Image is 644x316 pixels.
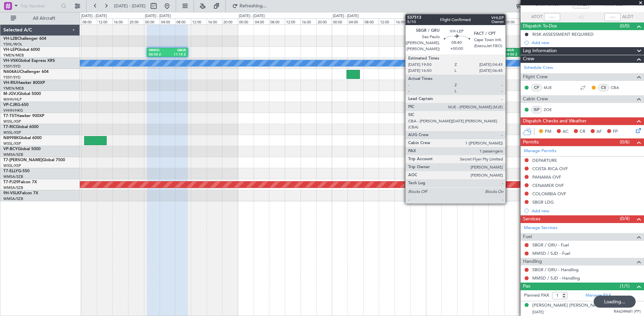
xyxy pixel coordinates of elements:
[3,108,23,113] a: VHHH/HKG
[3,53,24,58] a: YMEN/MEB
[3,70,49,74] a: N604AUChallenger 604
[3,59,55,63] a: VH-VSKGlobal Express XRS
[532,242,569,248] a: SBGR / GRU - Fuel
[531,84,542,91] div: CP
[3,86,24,91] a: YMEN/MEB
[20,1,59,11] input: Trip Number
[3,147,18,151] span: VP-BCY
[3,92,41,96] a: M-JGVJGlobal 5000
[531,106,542,113] div: ISP
[524,148,556,154] a: Manage Permits
[149,52,167,57] div: 00:50 Z
[333,13,359,19] div: [DATE] - [DATE]
[114,3,146,9] span: [DATE] - [DATE]
[3,152,23,157] a: WMSA/SZB
[3,180,18,184] span: T7-PJ29
[532,302,605,309] div: [PERSON_NAME] [PERSON_NAME]
[3,70,20,74] span: N604AU
[410,18,426,24] div: 20:00
[3,196,23,201] a: WMSA/SZB
[149,48,167,53] div: MMSD
[532,183,564,188] div: CENAMER OVF
[532,199,554,205] div: SBGR LDG
[301,18,316,24] div: 16:00
[504,18,520,24] div: 20:00
[3,191,20,195] span: 9H-VSLK
[3,180,37,184] a: T7-PJ29Falcon 7X
[3,119,21,124] a: WSSL/XSP
[505,48,521,53] div: SBGR
[523,138,539,146] span: Permits
[532,191,566,197] div: COLOMBIA OVF
[3,158,65,162] a: T7-[PERSON_NAME]Global 7500
[175,18,191,24] div: 08:00
[622,14,633,20] span: ALDT
[363,18,379,24] div: 08:00
[562,128,569,135] span: AC
[620,283,630,290] span: (1/1)
[167,48,186,53] div: SBGR
[523,95,548,103] span: Cabin Crew
[532,250,570,256] a: MMSD / SJD - Fuel
[594,296,636,308] div: Loading...
[620,138,630,145] span: (0/6)
[441,18,457,24] div: 04:00
[347,18,363,24] div: 04:00
[128,18,144,24] div: 20:00
[3,48,40,52] a: VH-LEPGlobal 6000
[524,292,549,299] label: Planned PAX
[532,166,568,172] div: COSTA RICA OVF
[524,225,557,231] a: Manage Services
[239,4,267,8] span: Refreshing...
[523,117,587,125] span: Dispatch Checks and Weather
[7,13,73,24] button: All Aircraft
[3,59,18,63] span: VH-VSK
[17,16,71,21] span: All Aircraft
[3,125,16,129] span: T7-RIC
[598,84,609,91] div: CS
[112,18,128,24] div: 16:00
[544,85,559,91] a: MJE
[167,52,186,57] div: 11:15 Z
[3,81,45,85] a: VH-RIUHawker 800XP
[524,65,553,71] a: Schedule Crew
[3,103,29,107] a: VP-CJRG-650
[613,128,618,135] span: FP
[332,18,347,24] div: 00:00
[3,136,42,140] a: N8998KGlobal 6000
[3,92,18,96] span: M-JGVJ
[3,130,21,135] a: WSSL/XSP
[379,18,394,24] div: 12:00
[3,75,20,80] a: YSSY/SYD
[532,208,641,214] div: Add new
[3,48,17,52] span: VH-LEP
[586,292,611,299] a: Manage PAX
[614,309,641,315] span: RA6249681 (PP)
[316,18,332,24] div: 20:00
[285,18,301,24] div: 12:00
[238,18,254,24] div: 00:00
[523,73,548,81] span: Flight Crew
[532,267,579,273] a: SBGR / GRU - Handling
[523,47,557,55] span: Leg Information
[3,37,17,41] span: VH-L2B
[611,85,626,91] a: CBA
[473,18,489,24] div: 12:00
[523,283,530,290] span: Pax
[3,163,21,168] a: WSSL/XSP
[144,18,160,24] div: 00:00
[394,18,410,24] div: 16:00
[532,157,557,163] div: DEPARTURE
[269,18,285,24] div: 08:00
[457,18,473,24] div: 08:00
[532,275,580,281] a: MMSD / SJD - Handling
[620,22,630,29] span: (0/0)
[523,215,540,223] span: Services
[145,13,171,19] div: [DATE] - [DATE]
[191,18,207,24] div: 12:00
[488,18,504,24] div: 16:00
[81,13,107,19] div: [DATE] - [DATE]
[532,174,561,180] div: PANAMA OVF
[544,107,559,113] a: ZOE
[97,18,113,24] div: 12:00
